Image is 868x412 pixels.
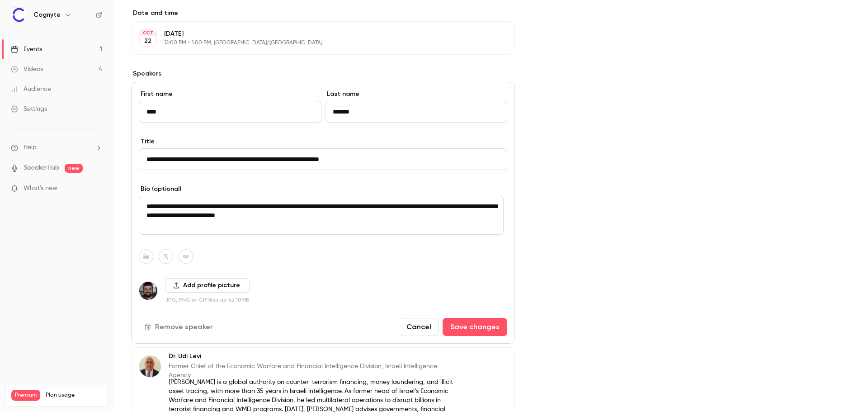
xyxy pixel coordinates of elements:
[131,69,515,78] label: Speakers
[165,296,250,303] p: JPG, PNG or GIF files up to 10MB
[11,104,47,114] div: Settings
[165,278,250,293] button: Add profile picture
[33,10,61,19] h6: Cognyte
[11,65,43,74] div: Videos
[139,318,220,336] button: Remove speaker
[139,90,321,99] label: First name
[139,185,507,194] label: Bio (optional)
[443,318,507,336] button: Save changes
[169,352,456,361] p: Dr. Udi Levi
[144,37,151,46] p: 22
[24,184,57,193] span: What's new
[139,282,157,300] img: Omer Frenkel
[164,39,467,47] p: 12:00 PM - 1:00 PM, [GEOGRAPHIC_DATA]/[GEOGRAPHIC_DATA]
[11,143,102,152] li: help-dropdown-opener
[24,163,59,173] a: SpeakerHub
[11,45,42,54] div: Events
[24,143,37,152] span: Help
[325,90,508,99] label: Last name
[169,362,456,380] p: Former Chief of the Economic Warfare and Financial Intelligence Division, Israeli Intelligence Ag...
[139,355,161,377] img: Dr. Udi Levi
[65,164,83,173] span: new
[11,85,51,94] div: Audience
[11,8,26,22] img: Cognyte
[399,318,439,336] button: Cancel
[131,9,515,18] label: Date and time
[164,29,467,38] p: [DATE]
[46,392,102,399] span: Plan usage
[140,30,156,36] div: OCT
[139,137,507,146] label: Title
[11,390,40,401] span: Premium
